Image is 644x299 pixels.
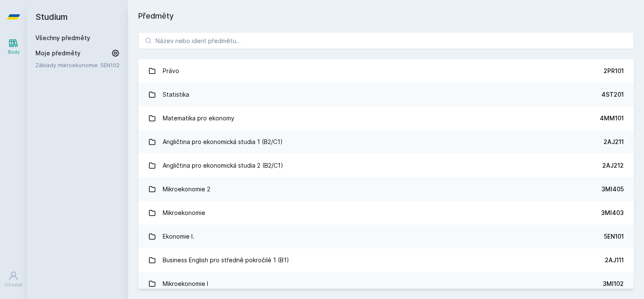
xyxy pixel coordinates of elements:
[138,177,634,201] a: Mikroekonomie 2 3MI405
[5,282,22,288] div: Uživatel
[100,62,120,68] a: 5EN102
[138,106,634,130] a: Matematika pro ekonomy 4MM101
[138,83,634,106] a: Statistika 4ST201
[163,275,208,292] div: Mikroekonomie I
[35,61,100,69] a: Základy mikroekonomie
[163,228,194,245] div: Ekonomie I.
[163,252,289,269] div: Business English pro středně pokročilé 1 (B1)
[601,185,624,193] div: 3MI405
[138,154,634,177] a: Angličtina pro ekonomická studia 2 (B2/C1) 2AJ212
[601,209,624,217] div: 3MI403
[2,34,25,60] a: Study
[600,114,624,122] div: 4MM101
[604,232,624,241] div: 5EN101
[163,86,189,103] div: Statistika
[138,130,634,154] a: Angličtina pro ekonomická studia 1 (B2/C1) 2AJ211
[2,266,25,292] a: Uživatel
[8,49,20,55] div: Study
[35,49,80,57] span: Moje předměty
[138,272,634,296] a: Mikroekonomie I 3MI102
[138,248,634,272] a: Business English pro středně pokročilé 1 (B1) 2AJ111
[138,201,634,225] a: Mikroekonomie 3MI403
[163,63,179,79] div: Právo
[138,59,634,83] a: Právo 2PR101
[163,110,234,127] div: Matematika pro ekonomy
[35,34,90,41] a: Všechny předměty
[602,161,624,170] div: 2AJ212
[605,256,624,264] div: 2AJ111
[604,67,624,75] div: 2PR101
[163,157,283,174] div: Angličtina pro ekonomická studia 2 (B2/C1)
[163,181,210,198] div: Mikroekonomie 2
[163,204,205,221] div: Mikroekonomie
[604,138,624,146] div: 2AJ211
[601,90,624,99] div: 4ST201
[603,280,624,288] div: 3MI102
[138,32,634,49] input: Název nebo ident předmětu…
[138,225,634,248] a: Ekonomie I. 5EN101
[138,10,634,22] h1: Předměty
[163,133,283,150] div: Angličtina pro ekonomická studia 1 (B2/C1)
